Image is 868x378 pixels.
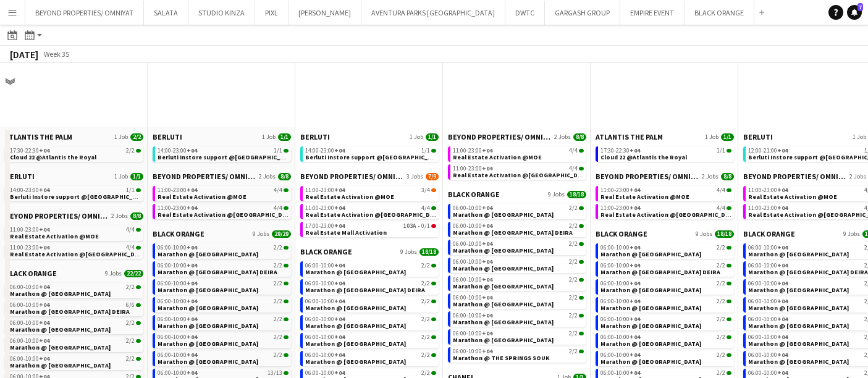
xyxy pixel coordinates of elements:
a: 11:00-23:00+044/4Real Estate Activation @[GEOGRAPHIC_DATA] [453,164,584,178]
button: GARGASH GROUP [545,1,620,25]
span: +04 [482,164,492,172]
span: 9 Jobs [400,248,417,256]
span: 06:00-10:00 [453,259,492,265]
a: 14:00-23:00+041/1Berluti Instore support @[GEOGRAPHIC_DATA] [10,186,141,200]
a: BEYOND PROPERTIES/ OMNIYAT2 Jobs8/8 [153,172,291,181]
span: +04 [482,258,492,266]
span: +04 [187,297,197,305]
span: 1 Job [853,133,866,141]
span: Real Estate Activation @MOE [600,193,689,201]
span: 11:00-23:00 [158,205,197,211]
button: DWTC [505,1,545,25]
span: 8/8 [721,173,734,180]
button: BEYOND PROPERTIES/ OMNIYAT [25,1,144,25]
button: BLACK ORANGE [685,1,754,25]
span: 8/8 [130,212,143,220]
span: BLACK ORANGE [5,269,57,278]
a: BLACK ORANGE9 Jobs29/29 [153,229,291,238]
span: 0/1 [421,223,430,229]
span: 1 Job [114,173,128,180]
button: EMPIRE EVENT [620,1,685,25]
span: +04 [482,293,492,301]
span: +04 [187,204,197,212]
span: 2/2 [130,133,143,141]
span: Berluti Instore support @Dubai Mall [158,153,297,161]
div: BEYOND PROPERTIES/ OMNIYAT2 Jobs8/811:00-23:00+044/4Real Estate Activation @MOE11:00-23:00+044/4R... [448,132,586,190]
a: BLACK ORANGE9 Jobs22/22 [5,269,143,278]
span: 9 Jobs [105,270,122,277]
button: [PERSON_NAME] [289,1,361,25]
span: 06:00-10:00 [748,262,788,269]
span: 4/4 [126,227,135,233]
span: Marathon @ CITY CENTRE DEIRA [748,268,868,276]
span: +04 [630,243,640,251]
span: BERLUTI [5,172,35,181]
a: BLACK ORANGE9 Jobs18/18 [596,229,734,238]
span: BEYOND PROPERTIES/ OMNIYAT [153,172,256,181]
span: Berluti Instore support @Dubai Mall [10,193,150,201]
span: 4/4 [274,187,282,193]
span: Real Estate Activation @MOE [453,153,542,161]
span: Marathon @ DUBAI HILLS MALL [10,290,111,298]
span: +04 [630,186,640,194]
span: 2/2 [274,280,282,287]
span: 2/2 [421,280,430,287]
div: BERLUTI1 Job1/114:00-23:00+041/1Berluti Instore support @[GEOGRAPHIC_DATA] [300,132,439,172]
span: +04 [187,261,197,269]
span: 1/1 [278,133,291,141]
a: 06:00-10:00+042/2Marathon @ [GEOGRAPHIC_DATA] [600,279,731,293]
span: 2/2 [569,241,578,247]
a: 11:00-23:00+044/4Real Estate Activation @MOE [453,146,584,161]
span: 06:00-10:00 [305,262,345,269]
a: 11:00-23:00+044/4Real Estate Activation @[GEOGRAPHIC_DATA] [600,204,731,218]
a: 06:00-10:00+042/2Marathon @ [GEOGRAPHIC_DATA] [453,275,584,290]
a: 17:30-22:30+041/1Cloud 22 @Atlantis the Royal [600,146,731,161]
span: 06:00-10:00 [453,277,492,283]
a: BEYOND PROPERTIES/ OMNIYAT3 Jobs7/9 [300,172,439,181]
span: 06:00-10:00 [600,298,640,304]
span: Real Estate Activation @Nakheel mall [10,250,148,258]
span: 2/2 [717,280,725,287]
span: 11:00-23:00 [600,205,640,211]
a: 06:00-10:00+042/2Marathon @ [GEOGRAPHIC_DATA] [453,204,584,218]
span: 06:00-10:00 [158,298,197,304]
span: Cloud 22 @Atlantis the Royal [10,153,96,161]
span: 9 Jobs [253,230,269,238]
span: +04 [482,204,492,212]
a: 06:00-10:00+042/2Marathon @ [GEOGRAPHIC_DATA] DEIRA [158,261,289,275]
span: +04 [482,240,492,248]
span: 18/18 [419,248,439,256]
span: BERLUTI [153,132,182,141]
span: 2 Jobs [849,173,866,180]
span: 11:00-23:00 [158,187,197,193]
a: BERLUTI1 Job1/1 [300,132,439,141]
span: Marathon @ CITY CENTRE DEIRA [453,229,573,237]
a: 06:00-10:00+042/2Marathon @ [GEOGRAPHIC_DATA] [305,261,436,275]
span: Real Estate Mall Activation [305,229,387,237]
span: 1/1 [130,173,143,180]
span: 2/2 [126,148,135,154]
span: 17:30-22:30 [10,148,49,154]
span: Marathon @ FESTIVAL CITY MALL [158,286,258,294]
a: 11:00-23:00+044/4Real Estate Activation @[GEOGRAPHIC_DATA] [10,243,141,258]
span: BEYOND PROPERTIES/ OMNIYAT [5,211,109,220]
div: BLACK ORANGE9 Jobs18/1806:00-10:00+042/2Marathon @ [GEOGRAPHIC_DATA]06:00-10:00+042/2Marathon @ [... [448,190,586,372]
a: 11:00-23:00+043/4Real Estate Activation @MOE [305,186,436,200]
span: Cloud 22 @Atlantis the Royal [600,153,687,161]
span: 1/1 [721,133,734,141]
span: 4/4 [126,245,135,251]
span: 1/1 [426,133,439,141]
span: +04 [39,225,49,233]
span: 4/4 [421,205,430,211]
span: 2 Jobs [702,173,718,180]
span: BLACK ORANGE [743,229,795,238]
span: +04 [777,279,788,287]
button: SALATA [144,1,188,25]
span: 1/1 [717,148,725,154]
span: 11:00-23:00 [10,227,49,233]
a: 11:00-23:00+044/4Real Estate Activation @[GEOGRAPHIC_DATA] [158,204,289,218]
span: Marathon @ FESTIVAL CITY MALL [453,246,554,254]
span: Real Estate Activation @MOE [305,193,394,201]
span: +04 [630,297,640,305]
span: Real Estate Activation @Nakheel mall [600,211,738,219]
